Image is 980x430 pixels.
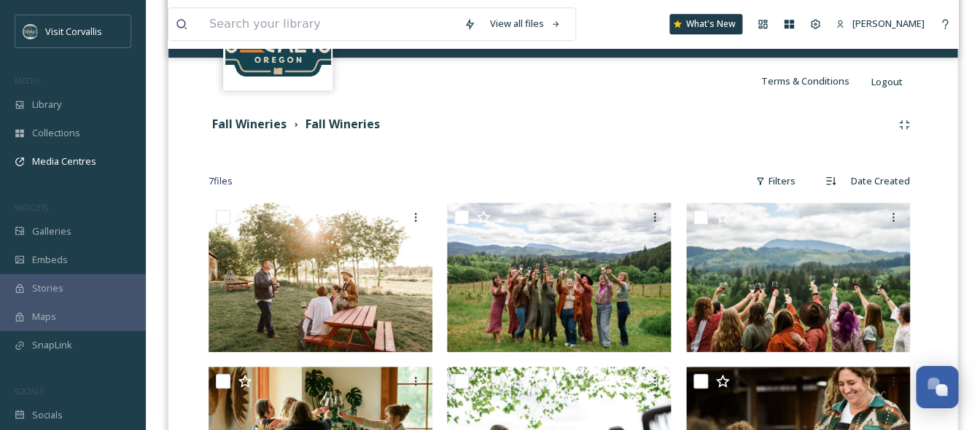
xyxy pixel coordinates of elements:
[32,224,71,238] span: Galleries
[32,408,63,422] span: Socials
[852,17,925,30] span: [PERSON_NAME]
[32,126,80,140] span: Collections
[32,155,96,168] span: Media Centres
[202,8,456,40] input: Search your library
[828,9,932,38] a: [PERSON_NAME]
[686,203,910,352] img: Lumos Wine Co (51).JPG
[306,116,380,132] strong: Fall Wineries
[844,167,917,195] div: Date Created
[447,203,671,352] img: Lumos Wine Co (53).JPG
[748,167,803,195] div: Filters
[212,116,287,132] strong: Fall Wineries
[483,9,568,38] a: View all files
[209,174,233,188] span: 7 file s
[761,72,871,90] a: Terms & Conditions
[669,14,742,34] a: What's New
[15,386,44,396] span: SOCIALS
[32,98,61,112] span: Library
[45,25,102,38] span: Visit Corvallis
[916,366,958,408] button: Open Chat
[32,253,68,267] span: Embeds
[32,310,56,324] span: Maps
[23,24,38,39] img: visit-corvallis-badge-dark-blue-orange%281%29.png
[761,74,849,87] span: Terms & Conditions
[15,75,40,86] span: MEDIA
[32,338,72,352] span: SnapLink
[32,281,63,295] span: Stories
[871,75,903,88] span: Logout
[15,202,48,213] span: WIDGETS
[209,203,432,352] img: Tyee Wine Cellars (13).jpg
